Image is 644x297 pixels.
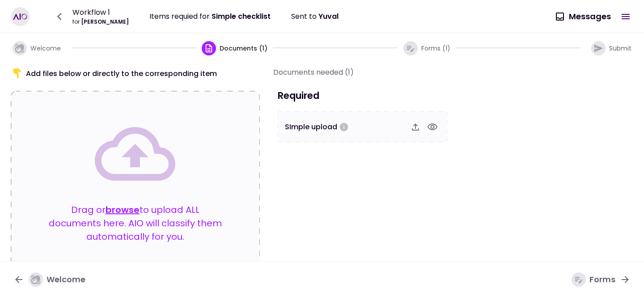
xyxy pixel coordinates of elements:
[220,44,267,53] span: Documents (1)
[318,11,339,21] span: Yuval
[273,89,631,102] h3: Required
[339,122,349,132] svg: these are the instructions for simple upload
[5,34,68,63] button: Welcome
[549,5,618,28] button: Messages
[572,272,615,287] div: Forms
[30,44,61,53] span: Welcome
[564,268,638,291] button: Forms
[11,67,260,80] div: Add files below or directly to the corresponding item
[106,203,140,216] button: browse
[149,11,271,22] div: Items requied for
[421,44,450,53] span: Forms (1)
[72,18,129,26] div: [PERSON_NAME]
[29,272,85,287] div: Welcome
[584,34,639,63] button: Submit
[401,34,453,63] button: Forms (1)
[6,268,93,291] button: Welcome
[285,122,337,132] span: SImple upload
[199,34,269,63] button: Documents (1)
[13,9,27,24] img: AIO
[72,7,129,18] div: Workflow 1
[47,203,224,243] p: Drag or to upload ALL documents here. AIO will classify them automatically for you.
[72,18,80,25] span: for
[609,44,631,53] span: Submit
[273,67,354,78] div: Documents needed (1)
[291,11,339,22] div: Sent to
[212,11,271,21] span: Simple checklist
